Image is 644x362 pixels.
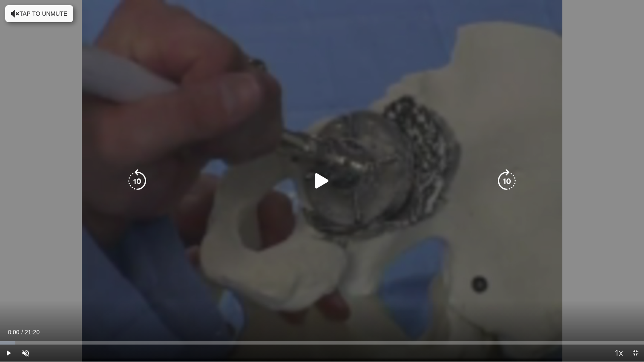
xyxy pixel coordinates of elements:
button: Unmute [17,345,34,362]
span: 21:20 [25,329,40,336]
button: Playback Rate [610,345,627,362]
button: Exit Fullscreen [627,345,644,362]
span: / [21,329,23,336]
span: 0:00 [8,329,19,336]
button: Tap to unmute [5,5,73,22]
